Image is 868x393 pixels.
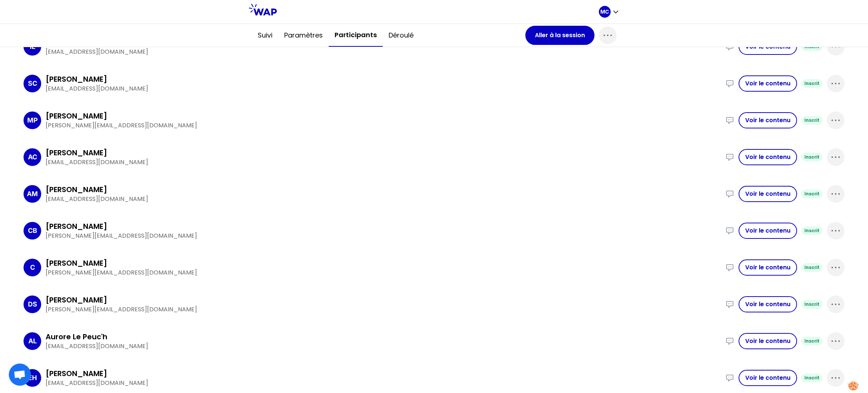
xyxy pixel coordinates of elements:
[801,263,822,272] div: Inscrit
[46,184,107,195] h3: [PERSON_NAME]
[739,259,797,276] button: Voir le contenu
[739,112,797,128] button: Voir le contenu
[801,300,822,309] div: Inscrit
[252,24,278,46] button: Suivi
[801,79,822,88] div: Inscrit
[801,153,822,162] div: Inscrit
[801,337,822,346] div: Inscrit
[28,78,37,89] p: SC
[46,148,107,158] h3: [PERSON_NAME]
[46,305,721,314] p: [PERSON_NAME][EMAIL_ADDRESS][DOMAIN_NAME]
[801,190,822,198] div: Inscrit
[46,195,721,203] p: [EMAIL_ADDRESS][DOMAIN_NAME]
[46,111,107,121] h3: [PERSON_NAME]
[46,84,721,93] p: [EMAIL_ADDRESS][DOMAIN_NAME]
[278,24,329,46] button: Paramètres
[9,364,31,386] div: Ouvrir le chat
[801,373,822,382] div: Inscrit
[28,226,37,236] p: CB
[46,47,721,56] p: [EMAIL_ADDRESS][DOMAIN_NAME]
[46,231,721,240] p: [PERSON_NAME][EMAIL_ADDRESS][DOMAIN_NAME]
[739,370,797,386] button: Voir le contenu
[329,24,383,47] button: Participants
[739,149,797,165] button: Voir le contenu
[739,296,797,312] button: Voir le contenu
[46,158,721,167] p: [EMAIL_ADDRESS][DOMAIN_NAME]
[525,26,594,45] button: Aller à la session
[46,268,721,277] p: [PERSON_NAME][EMAIL_ADDRESS][DOMAIN_NAME]
[739,223,797,239] button: Voir le contenu
[28,299,37,309] p: DS
[739,186,797,202] button: Voir le contenu
[46,379,721,387] p: [EMAIL_ADDRESS][DOMAIN_NAME]
[30,262,35,273] p: C
[46,258,107,268] h3: [PERSON_NAME]
[599,6,619,18] button: MC
[27,189,38,199] p: AM
[28,373,37,383] p: EH
[801,116,822,125] div: Inscrit
[801,226,822,235] div: Inscrit
[27,115,38,125] p: MP
[46,74,107,84] h3: [PERSON_NAME]
[383,24,419,46] button: Déroulé
[28,336,37,346] p: AL
[739,333,797,349] button: Voir le contenu
[46,221,107,231] h3: [PERSON_NAME]
[600,8,609,15] p: MC
[28,152,37,162] p: AC
[46,332,107,342] h3: Aurore Le Peuc'h
[46,295,107,305] h3: [PERSON_NAME]
[46,121,721,130] p: [PERSON_NAME][EMAIL_ADDRESS][DOMAIN_NAME]
[46,368,107,379] h3: [PERSON_NAME]
[46,342,721,351] p: [EMAIL_ADDRESS][DOMAIN_NAME]
[739,75,797,92] button: Voir le contenu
